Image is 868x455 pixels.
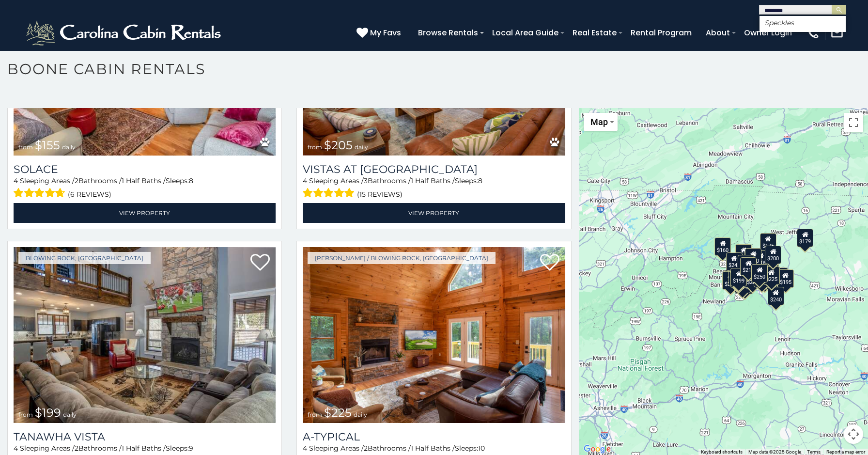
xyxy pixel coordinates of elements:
img: A-Typical [303,247,565,423]
a: View Property [303,203,565,223]
div: $260 [745,248,762,267]
span: daily [62,143,76,151]
div: $270 [723,271,739,290]
span: (6 reviews) [68,188,111,201]
a: Terms [807,449,821,455]
div: $525 [738,254,754,273]
span: 9 [189,444,193,453]
div: $325 [737,275,753,294]
div: $179 [797,228,813,247]
img: mail-regular-white.png [830,26,844,40]
a: Tanawha Vista [14,430,276,443]
span: My Favs [370,27,401,39]
a: About [701,24,735,41]
img: Tanawha Vista [14,247,276,423]
div: $225 [763,266,780,284]
a: Tanawha Vista from $199 daily [14,247,276,423]
em: Speckles [764,18,794,27]
button: Toggle fullscreen view [844,113,863,132]
span: 8 [478,176,482,185]
a: Vistas at [GEOGRAPHIC_DATA] [303,163,565,176]
span: Map [590,117,608,127]
a: Add to favorites [250,253,270,273]
span: daily [63,411,77,418]
span: 2 [364,444,368,453]
span: from [308,411,322,418]
a: [PERSON_NAME] / Blowing Rock, [GEOGRAPHIC_DATA] [308,252,496,264]
div: $245 [726,252,743,270]
div: $160 [715,237,731,256]
div: $175 [730,269,747,288]
span: (15 reviews) [357,188,403,201]
div: Sleeping Areas / Bathrooms / Sleeps: [303,176,565,201]
a: Blowing Rock, [GEOGRAPHIC_DATA] [18,252,151,264]
a: Rental Program [626,24,697,41]
div: $195 [777,269,794,288]
span: 1 Half Baths / [411,444,455,453]
span: 8 [189,176,193,185]
span: 2 [75,444,78,453]
div: $250 [752,264,768,282]
div: $375 [734,274,751,293]
span: from [18,411,33,418]
span: $225 [324,406,352,420]
div: $199 [754,268,770,287]
span: daily [355,143,368,151]
div: $205 [744,269,761,287]
a: Owner Login [739,24,797,41]
span: 4 [303,176,307,185]
div: Sleeping Areas / Bathrooms / Sleeps: [14,176,276,201]
a: View Property [14,203,276,223]
div: $205 [728,267,745,286]
a: Add to favorites [540,253,559,273]
span: 3 [364,176,368,185]
span: 10 [478,444,485,453]
a: Report a map error [826,449,865,455]
img: White-1-2.png [24,18,225,47]
span: 2 [75,176,78,185]
button: Change map style [584,113,618,131]
span: from [308,143,322,151]
span: 4 [14,176,18,185]
a: Real Estate [568,24,621,41]
a: A-Typical [303,430,565,443]
h3: Vistas at Trout Lake [303,163,565,176]
div: $210 [741,257,757,275]
span: from [18,143,33,151]
span: $205 [324,138,353,152]
div: $155 [736,244,752,263]
button: Map camera controls [844,424,863,444]
span: daily [354,411,367,418]
span: $155 [35,138,60,152]
img: phone-regular-white.png [806,26,820,40]
span: Map data ©2025 Google [748,449,801,455]
span: 4 [303,444,307,453]
span: 4 [14,444,18,453]
a: Browse Rentals [413,24,483,41]
a: Local Area Guide [487,24,563,41]
span: 1 Half Baths / [122,176,166,185]
div: $355 [772,267,788,285]
a: A-Typical from $225 daily [303,247,565,423]
a: Solace [14,163,276,176]
div: $200 [765,245,782,264]
div: $199 [731,267,747,286]
div: $175 [760,233,776,251]
span: 1 Half Baths / [122,444,166,453]
span: 1 Half Baths / [411,176,455,185]
span: $199 [35,406,61,420]
div: $240 [768,286,784,305]
a: My Favs [356,27,403,39]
